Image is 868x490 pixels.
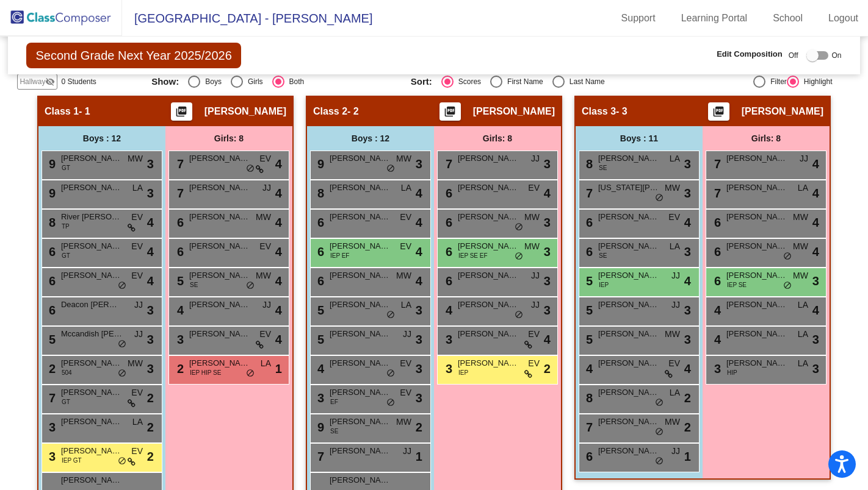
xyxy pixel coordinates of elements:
span: LA [798,328,808,341]
a: School [763,9,812,28]
span: 2 [147,389,154,407]
span: SE [599,251,607,260]
span: [PERSON_NAME] [458,211,519,223]
span: 3 [544,213,551,232]
span: 8 [314,186,324,200]
button: Print Students Details [708,102,729,121]
span: 3 [314,391,324,405]
span: 3 [147,330,154,349]
span: 5 [583,274,593,288]
span: [PERSON_NAME] [61,152,122,165]
span: [GEOGRAPHIC_DATA] - [PERSON_NAME] [122,9,372,28]
span: - 2 [347,105,359,118]
span: MW [396,416,411,428]
mat-icon: picture_as_pdf [443,105,457,122]
span: 2 [684,418,691,436]
span: - 3 [616,105,627,118]
span: do_not_disturb_alt [118,281,126,291]
span: 4 [275,155,282,173]
span: 4 [147,243,154,261]
span: 2 [684,389,691,407]
span: [PERSON_NAME] Cedars [330,182,391,194]
span: 7 [711,157,721,171]
span: 3 [711,362,721,375]
span: 3 [544,155,551,173]
span: [PERSON_NAME] [61,416,122,428]
span: Second Grade Next Year 2025/2026 [26,43,241,68]
span: 3 [147,155,154,173]
span: [PERSON_NAME] [598,386,659,399]
span: 6 [174,245,184,258]
span: 4 [812,243,819,261]
span: GT [62,163,70,172]
div: Highlight [799,76,833,87]
span: [PERSON_NAME] [598,357,659,369]
span: JJ [800,152,808,165]
span: MW [128,357,143,370]
span: [PERSON_NAME] [726,299,787,311]
mat-icon: picture_as_pdf [174,105,189,122]
span: do_not_disturb_alt [515,310,523,320]
span: [PERSON_NAME] [204,105,286,118]
span: [PERSON_NAME] [330,269,391,282]
span: 5 [174,274,184,288]
span: EV [528,182,540,194]
span: 4 [684,272,691,290]
span: EV [131,386,143,399]
span: [PERSON_NAME] [458,357,519,369]
span: [PERSON_NAME] [189,269,250,282]
span: 6 [46,274,56,288]
span: JJ [403,445,411,458]
span: IEP [599,280,609,289]
span: EV [528,328,540,341]
span: 7 [46,391,56,405]
span: 6 [711,245,721,258]
span: 7 [174,157,184,171]
span: do_not_disturb_alt [118,339,126,349]
span: EF [330,397,338,407]
span: 7 [583,421,593,434]
span: EV [131,211,143,224]
span: JJ [134,299,143,311]
span: 6 [443,274,452,288]
span: MW [793,269,808,282]
span: 4 [711,333,721,346]
span: 5 [583,333,593,346]
div: Girls [243,76,263,87]
span: JJ [262,299,271,311]
span: IEP SE [727,280,747,289]
div: Boys : 11 [576,126,703,151]
span: do_not_disturb_alt [655,427,664,437]
span: 6 [443,216,452,229]
span: do_not_disturb_alt [515,252,523,261]
span: [PERSON_NAME] [726,240,787,252]
span: 7 [174,186,184,200]
span: 3 [416,330,422,349]
div: Both [284,76,305,87]
span: [PERSON_NAME] [61,445,122,457]
span: MW [524,240,540,253]
span: 4 [812,184,819,202]
span: do_not_disturb_alt [246,164,255,174]
span: Deacon [PERSON_NAME] [61,299,122,311]
span: 2 [544,360,551,378]
span: 6 [314,216,324,229]
span: [PERSON_NAME] [61,386,122,399]
span: EV [668,211,680,224]
span: do_not_disturb_alt [783,281,792,291]
span: GT [62,251,70,260]
span: 3 [684,330,691,349]
div: Last Name [565,76,605,87]
span: 3 [684,243,691,261]
span: Edit Composition [717,48,783,60]
span: do_not_disturb_alt [655,193,664,203]
span: [PERSON_NAME] [330,328,391,340]
span: MW [256,211,271,224]
span: [PERSON_NAME] [189,328,250,340]
span: MW [665,416,680,428]
span: EV [528,357,540,370]
span: 8 [46,216,56,229]
span: [PERSON_NAME] [458,328,519,340]
span: 8 [583,157,593,171]
span: Mccandish [PERSON_NAME] [61,328,122,340]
